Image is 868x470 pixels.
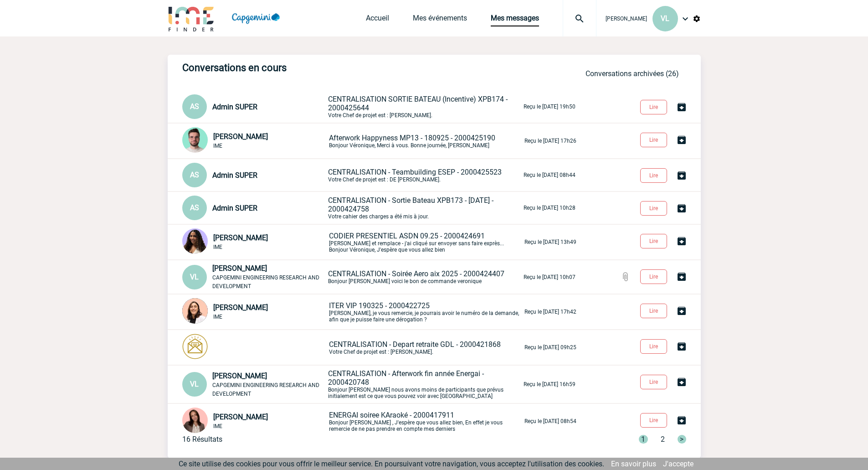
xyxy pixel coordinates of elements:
a: Mes messages [491,14,539,26]
span: [PERSON_NAME] [213,132,268,141]
span: VL [190,380,199,388]
span: IME [213,314,222,320]
span: Admin SUPER [212,204,257,212]
a: Lire [633,272,676,280]
div: Conversation privée : Client - Agence [182,264,326,290]
p: Bonjour [PERSON_NAME] , J'espère que vous allez bien, En effet je vous remercie de ne pas prendre... [329,411,523,432]
button: Lire [640,133,667,147]
a: [PERSON_NAME] IME CODIER PRESENTIEL ASDN 09.25 - 2000424691[PERSON_NAME] et remplace - j'ai cliqu... [182,237,576,246]
span: VL [190,273,199,281]
a: Lire [633,102,676,111]
p: Reçu le [DATE] 17h42 [524,309,576,315]
span: CAPGEMINI ENGINEERING RESEARCH AND DEVELOPMENT [212,274,319,289]
p: Reçu le [DATE] 13h49 [524,239,576,245]
button: Lire [640,375,667,389]
span: IME [213,244,222,250]
button: Lire [640,269,667,284]
span: 2 [661,435,665,444]
p: [PERSON_NAME] et remplace - j'ai cliqué sur envoyer sans faire exprès... Bonjour Véronique, J'esp... [329,232,523,253]
div: Conversation privée : Client - Agence [182,196,326,220]
a: Accueil [366,14,389,26]
p: Votre cahier des charges a été mis à jour. [328,196,522,220]
button: Lire [640,304,667,318]
p: Votre Chef de projet est : DE [PERSON_NAME]. [328,168,522,183]
div: Conversation privée : Client - Agence [182,372,326,398]
p: Reçu le [DATE] 19h50 [524,103,575,110]
div: Conversation privée : Client - Agence [182,94,326,119]
div: Conversation privée : Client - Agence [182,334,327,361]
button: Lire [640,201,667,216]
span: > [678,435,686,444]
button: Lire [640,168,667,183]
span: CAPGEMINI ENGINEERING RESEARCH AND DEVELOPMENT [212,382,319,397]
img: Archiver la conversation [676,377,687,387]
a: Conversations archivées (26) [586,69,679,78]
p: Bonjour Véronique, Merci à vous. Bonne journée, [PERSON_NAME] [329,134,523,149]
p: [PERSON_NAME], je vous remercie, je pourrais avoir le numéro de la demande, afin que je puisse fa... [329,301,523,323]
a: Lire [633,306,676,315]
p: Reçu le [DATE] 08h44 [524,172,575,178]
span: Afterwork Happyness MP13 - 180925 - 2000425190 [329,134,495,142]
a: J'accepte [663,460,693,468]
a: Lire [633,415,676,424]
img: Archiver la conversation [676,203,687,214]
a: CENTRALISATION - Depart retraite GDL - 2000421868Votre Chef de projet est : [PERSON_NAME]. Reçu l... [182,342,576,351]
span: AS [190,102,199,111]
p: Reçu le [DATE] 10h07 [524,274,575,280]
a: En savoir plus [611,460,656,468]
a: AS Admin SUPER CENTRALISATION - Teambuilding ESEP - 2000425523Votre Chef de projet est : DE [PERS... [182,170,575,179]
span: IME [213,423,222,429]
span: CENTRALISATION - Sortie Bateau XPB173 - [DATE] - 2000424758 [328,196,493,213]
div: Conversation privée : Client - Agence [182,298,327,325]
a: AS Admin SUPER CENTRALISATION SORTIE BATEAU (Incentive) XPB174 - 2000425644Votre Chef de projet e... [182,102,575,110]
img: Archiver la conversation [676,170,687,181]
a: AS Admin SUPER CENTRALISATION - Sortie Bateau XPB173 - [DATE] - 2000424758Votre cahier des charge... [182,203,575,212]
span: 1 [639,435,648,444]
span: [PERSON_NAME] [212,372,267,380]
img: Archiver la conversation [676,102,687,113]
span: Admin SUPER [212,103,257,111]
a: [PERSON_NAME] IME Afterwork Happyness MP13 - 180925 - 2000425190Bonjour Véronique, Merci à vous. ... [182,136,576,145]
h3: Conversations en cours [182,62,456,73]
span: AS [190,203,199,212]
p: Votre Chef de projet est : [PERSON_NAME]. [329,340,523,355]
span: CENTRALISATION - Soirée Aero aix 2025 - 2000424407 [328,269,504,278]
p: Reçu le [DATE] 09h25 [524,344,576,351]
img: 129834-0.png [182,298,208,324]
p: Bonjour [PERSON_NAME] nous avons moins de participants que prévus initialement est ce que vous po... [328,369,522,399]
span: [PERSON_NAME] [606,15,647,22]
p: Reçu le [DATE] 17h26 [524,138,576,144]
img: 121547-2.png [182,127,208,153]
span: ENERGAI soiree KAraoké - 2000417911 [329,411,454,419]
img: IME-Finder [168,5,215,31]
div: 16 Résultats [182,435,222,444]
p: Reçu le [DATE] 10h28 [524,205,575,211]
span: [PERSON_NAME] [213,233,268,242]
div: Conversation privée : Client - Agence [182,228,327,256]
a: Lire [633,203,676,212]
span: CENTRALISATION SORTIE BATEAU (Incentive) XPB174 - 2000425644 [328,95,508,112]
button: Lire [640,413,667,428]
a: Lire [633,170,676,179]
img: 94396-3.png [182,408,208,433]
span: CENTRALISATION - Teambuilding ESEP - 2000425523 [328,168,502,176]
p: Bonjour [PERSON_NAME] voici le bon de commande veronique [328,269,522,284]
img: Archiver la conversation [676,271,687,282]
span: VL [661,14,669,23]
div: Conversation privée : Client - Agence [182,163,326,187]
button: Lire [640,100,667,114]
span: Ce site utilise des cookies pour vous offrir le meilleur service. En poursuivant votre navigation... [179,460,604,468]
img: Archiver la conversation [676,415,687,426]
span: AS [190,170,199,179]
p: Reçu le [DATE] 16h59 [524,381,575,387]
p: Reçu le [DATE] 08h54 [524,418,576,424]
a: Lire [633,341,676,350]
a: [PERSON_NAME] IME ENERGAI soiree KAraoké - 2000417911Bonjour [PERSON_NAME] , J'espère que vous al... [182,416,576,425]
span: ITER VIP 190325 - 2000422725 [329,301,430,310]
a: Lire [633,377,676,386]
a: [PERSON_NAME] IME ITER VIP 190325 - 2000422725[PERSON_NAME], je vous remercie, je pourrais avoir ... [182,307,576,315]
img: 131234-0.jpg [182,228,208,254]
button: Lire [640,339,667,354]
div: Conversation privée : Client - Agence [182,127,327,155]
span: IME [213,143,222,149]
